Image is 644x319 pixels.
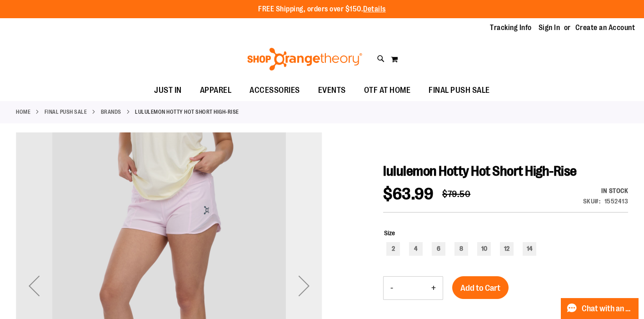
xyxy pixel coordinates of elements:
input: Product quantity [400,277,424,299]
a: Tracking Info [490,23,532,33]
button: Increase product quantity [424,277,443,299]
div: 12 [500,242,514,256]
img: Shop Orangetheory [246,48,364,71]
a: ACCESSORIES [240,80,309,101]
p: FREE Shipping, orders over $150. [258,4,386,15]
a: JUST IN [145,80,191,101]
a: EVENTS [309,80,355,101]
span: $63.99 [383,185,433,203]
a: APPAREL [191,80,241,101]
button: Add to Cart [452,276,509,299]
div: Availability [583,186,629,195]
a: FINAL PUSH SALE [419,80,499,101]
div: 10 [477,242,491,256]
span: ACCESSORIES [250,80,300,101]
a: Brands [101,108,121,116]
a: OTF AT HOME [355,80,420,101]
span: Chat with an Expert [582,304,633,313]
strong: lululemon Hotty Hot Short High-Rise [135,108,239,116]
span: FINAL PUSH SALE [429,80,490,101]
div: 8 [454,242,468,256]
span: Add to Cart [460,283,500,293]
a: Create an Account [575,23,635,33]
span: APPAREL [200,80,232,101]
span: OTF AT HOME [364,80,411,101]
div: 1552413 [604,197,629,206]
div: In stock [583,186,629,195]
div: 6 [432,242,445,256]
div: 2 [386,242,400,256]
a: Sign In [539,23,560,33]
a: Details [363,5,386,13]
a: FINAL PUSH SALE [45,108,87,116]
span: EVENTS [318,80,346,101]
span: lululemon Hotty Hot Short High-Rise [383,163,577,179]
strong: SKU [583,197,601,205]
button: Chat with an Expert [561,298,639,319]
button: Decrease product quantity [384,277,400,299]
div: 4 [409,242,423,256]
a: Home [16,108,30,116]
div: 14 [523,242,536,256]
span: $79.50 [442,189,470,199]
span: JUST IN [154,80,182,101]
span: Size [384,229,395,237]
